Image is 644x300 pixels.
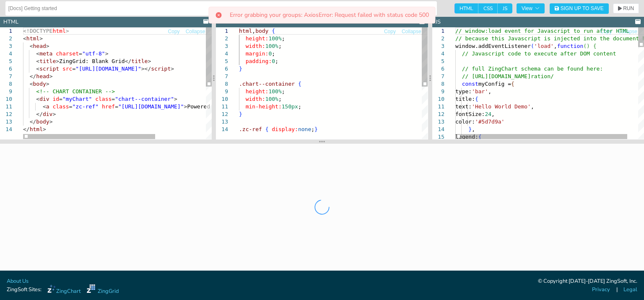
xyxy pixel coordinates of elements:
button: RUN [613,3,639,13]
span: ; [278,43,282,49]
span: </ [36,111,43,117]
span: , [531,103,534,110]
span: body [33,81,46,87]
span: ; [298,103,301,110]
span: Collapse [186,29,205,34]
span: function [557,43,583,49]
span: HTML [454,3,478,13]
div: 5 [216,58,228,65]
span: , [472,126,475,132]
span: ></ [141,66,151,72]
span: "chart--container" [115,96,174,102]
span: 100% [269,35,282,42]
span: ( [583,43,587,49]
div: 4 [432,50,444,58]
div: 11 [216,103,228,111]
span: { [478,134,481,140]
span: legend: [455,134,478,140]
span: ration/ [531,73,554,79]
div: © Copyright [DATE]-[DATE] ZingSoft, Inc. [538,277,637,286]
div: 3 [216,42,228,50]
span: View [522,6,540,11]
span: min-height: [246,103,282,110]
div: 12 [432,111,444,118]
span: > [39,35,43,42]
span: 0 [272,58,275,64]
span: > [49,118,53,125]
span: Sign Up to Save [561,6,604,11]
span: none [298,126,311,132]
div: 11 [432,103,444,111]
span: > [52,111,56,117]
span: , [488,88,491,95]
div: 8 [216,80,228,88]
span: // [URL][DOMAIN_NAME] [462,73,530,79]
span: "[URL][DOMAIN_NAME]" [118,103,184,110]
div: 12 [216,111,228,118]
span: 0 [269,50,272,57]
span: body [36,118,49,125]
span: 100% [265,96,278,102]
a: ZingGrid [87,284,119,295]
span: window.addEventListener [455,43,531,49]
a: Legal [623,286,637,294]
span: padding: [246,58,272,64]
span: 'Hello World Demo' [472,103,531,110]
span: <!-- CHART CONTAINER --> [36,88,115,95]
span: > [49,73,53,79]
span: width: [246,43,265,49]
span: < [36,66,39,72]
div: checkbox-group [454,3,512,13]
span: html [30,126,43,132]
span: } [239,66,242,72]
span: > [174,96,177,102]
span: ) [587,43,590,49]
a: ZingChart [47,284,80,295]
span: CSS [478,3,498,13]
span: div [39,96,49,102]
button: Sign Up to Save [550,3,609,14]
span: "utf-8" [82,50,105,57]
span: Copy [600,29,612,34]
div: 9 [216,88,228,95]
span: <!DOCTYPE [23,28,52,34]
span: JS [498,3,512,13]
span: html [26,35,39,42]
span: html [239,28,252,34]
span: title [39,58,56,64]
span: < [36,50,39,57]
span: > [148,58,151,64]
span: type: [455,88,472,95]
span: a [46,103,49,110]
span: 100% [269,88,282,95]
span: < [23,35,26,42]
a: About Us [7,277,29,285]
span: > [46,43,49,49]
span: { [475,96,478,102]
div: CSS [219,18,230,26]
span: > [43,126,46,132]
button: Copy [168,28,180,36]
span: // Javascript code to execute after DOM content [462,50,616,57]
button: Collapse [617,28,638,36]
span: ; [275,58,278,64]
span: { [298,81,301,87]
div: 7 [216,73,228,80]
span: , [553,43,557,49]
button: Collapse [185,28,206,36]
div: 9 [432,88,444,95]
span: RUN [623,6,634,11]
span: = [115,103,118,110]
button: Collapse [401,28,422,36]
span: "[URL][DOMAIN_NAME]" [75,66,141,72]
span: ; [312,126,315,132]
div: 1 [216,27,228,35]
span: } [314,126,318,132]
div: 13 [432,118,444,126]
a: Privacy [592,286,610,294]
span: </ [23,126,30,132]
span: 24 [485,111,491,117]
span: = [112,96,115,102]
span: id [52,96,59,102]
button: Copy [384,28,396,36]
